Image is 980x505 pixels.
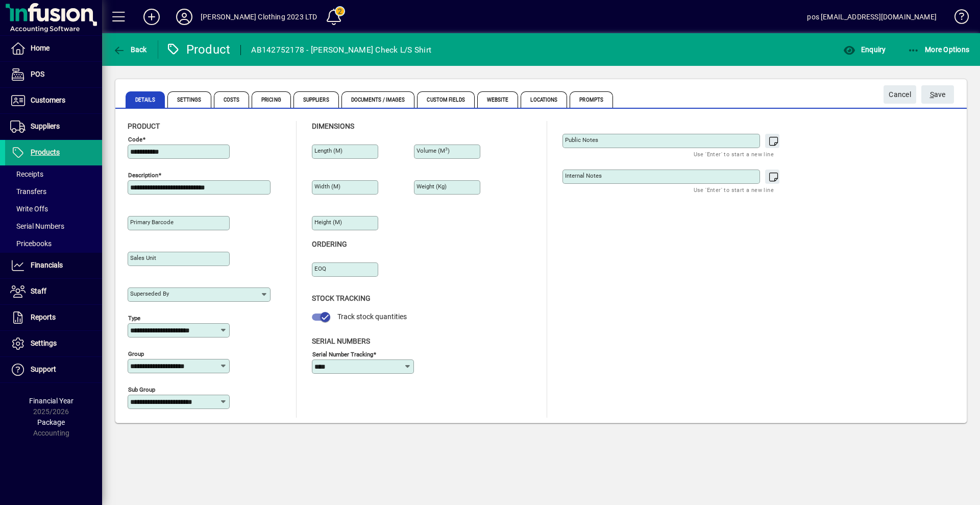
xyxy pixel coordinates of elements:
span: Package [37,418,65,426]
span: Support [31,365,56,373]
span: Website [477,91,519,108]
a: POS [5,62,102,87]
sup: 3 [445,147,448,152]
span: Prompts [570,91,613,108]
mat-label: Volume (m ) [416,147,450,154]
button: More Options [905,40,972,59]
a: Serial Numbers [5,218,102,235]
span: Transfers [10,187,46,196]
a: Home [5,36,102,61]
button: Back [110,40,150,59]
span: Customers [31,96,65,104]
mat-hint: Use 'Enter' to start a new line [694,148,774,160]
mat-label: Primary barcode [130,219,174,226]
mat-label: Superseded by [130,290,169,297]
a: Settings [5,331,102,356]
span: Serial Numbers [10,222,64,230]
span: Suppliers [31,122,60,130]
mat-label: EOQ [314,265,326,272]
span: Cancel [889,86,911,103]
button: Save [921,85,954,104]
app-page-header-button: Back [102,40,158,59]
span: Pricebooks [10,239,52,248]
span: Custom Fields [417,91,474,108]
button: Add [135,8,168,26]
span: Ordering [312,240,347,248]
a: Write Offs [5,200,102,218]
span: Receipts [10,170,43,178]
a: Staff [5,279,102,304]
button: Enquiry [841,40,888,59]
span: Write Offs [10,205,48,213]
span: Financial Year [29,397,73,405]
span: Enquiry [843,45,886,54]
span: S [930,90,934,99]
mat-label: Description [128,172,158,179]
mat-label: Weight (Kg) [416,183,447,190]
a: Pricebooks [5,235,102,252]
span: Dimensions [312,122,354,130]
mat-label: Code [128,136,142,143]
button: Cancel [884,85,916,104]
span: Products [31,148,60,156]
span: Settings [31,339,57,347]
mat-hint: Use 'Enter' to start a new line [694,184,774,196]
div: AB142752178 - [PERSON_NAME] Check L/S Shirt [251,42,431,58]
a: Receipts [5,165,102,183]
span: Reports [31,313,56,321]
span: Settings [167,91,211,108]
span: Pricing [252,91,291,108]
div: pos [EMAIL_ADDRESS][DOMAIN_NAME] [807,9,937,25]
mat-label: Sub group [128,386,155,393]
mat-label: Internal Notes [565,172,602,179]
span: Stock Tracking [312,294,371,302]
a: Reports [5,305,102,330]
mat-label: Sales unit [130,254,156,261]
div: Product [166,41,231,58]
span: Product [128,122,160,130]
mat-label: Height (m) [314,219,342,226]
span: More Options [908,45,970,54]
mat-label: Group [128,350,144,357]
span: Staff [31,287,46,295]
button: Profile [168,8,201,26]
span: ave [930,86,946,103]
mat-label: Length (m) [314,147,342,154]
span: Details [126,91,165,108]
a: Support [5,357,102,382]
a: Financials [5,253,102,278]
a: Transfers [5,183,102,200]
mat-label: Public Notes [565,136,598,143]
a: Customers [5,88,102,113]
a: Knowledge Base [947,2,967,35]
span: Documents / Images [341,91,415,108]
a: Suppliers [5,114,102,139]
span: Serial Numbers [312,337,370,345]
mat-label: Width (m) [314,183,340,190]
mat-label: Type [128,315,140,322]
span: Suppliers [293,91,339,108]
span: Home [31,44,50,52]
span: Costs [214,91,250,108]
span: Financials [31,261,63,269]
span: Track stock quantities [337,312,407,321]
span: Back [113,45,147,54]
div: [PERSON_NAME] Clothing 2023 LTD [201,9,317,25]
span: POS [31,70,44,78]
span: Locations [521,91,567,108]
mat-label: Serial Number tracking [312,350,373,357]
